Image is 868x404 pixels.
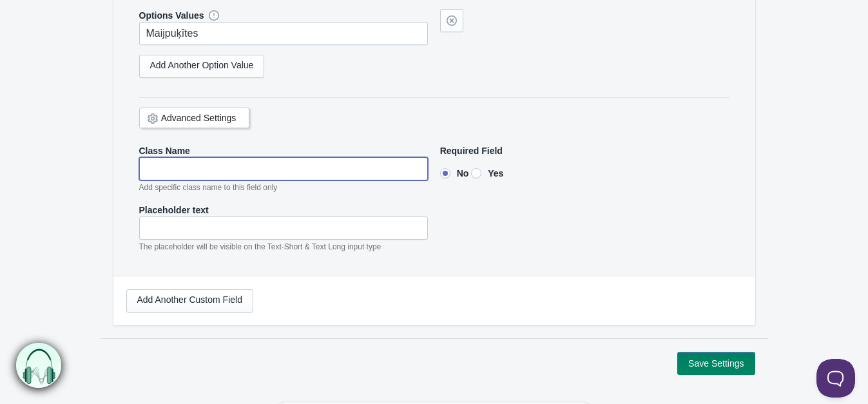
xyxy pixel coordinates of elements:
[816,359,855,398] iframe: Toggle Customer Support
[471,167,503,180] label: Yes
[440,167,469,180] label: No
[440,144,503,157] label: Required Field
[17,343,62,389] img: bxm.png
[126,289,253,313] a: Add Another Custom Field
[161,113,236,123] a: Advanced Settings
[440,168,450,178] input: No
[139,183,278,192] em: Add specific class name to this field only
[139,204,209,216] label: Placeholder text
[677,352,755,375] button: Save Settings
[139,144,190,157] label: Class Name
[139,9,204,22] label: Options Values
[139,55,265,78] a: Add Another Option Value
[471,168,481,178] input: Yes
[139,242,381,251] em: The placeholder will be visible on the Text-Short & Text Long input type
